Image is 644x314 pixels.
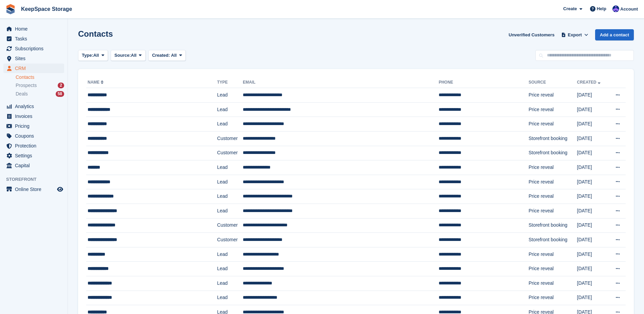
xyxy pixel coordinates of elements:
[577,189,608,204] td: [DATE]
[529,131,577,146] td: Storefront booking
[82,52,93,59] span: Type:
[3,121,64,131] a: menu
[6,176,68,183] span: Storefront
[577,146,608,160] td: [DATE]
[217,102,243,117] td: Lead
[217,77,243,88] th: Type
[439,77,529,88] th: Phone
[16,82,37,89] span: Prospects
[3,185,64,194] a: menu
[506,29,557,40] a: Unverified Customers
[3,161,64,170] a: menu
[529,204,577,218] td: Price reveal
[3,141,64,151] a: menu
[529,160,577,175] td: Price reveal
[15,161,56,170] span: Capital
[93,52,99,59] span: All
[15,121,56,131] span: Pricing
[16,91,28,97] span: Deals
[577,247,608,262] td: [DATE]
[217,218,243,233] td: Customer
[217,146,243,160] td: Customer
[3,151,64,160] a: menu
[58,83,64,88] div: 2
[577,218,608,233] td: [DATE]
[529,146,577,160] td: Storefront booking
[529,175,577,189] td: Price reveal
[3,44,64,53] a: menu
[56,91,64,97] div: 58
[217,204,243,218] td: Lead
[152,53,170,58] span: Created:
[3,54,64,63] a: menu
[114,52,131,59] span: Source:
[217,160,243,175] td: Lead
[16,74,64,81] a: Contacts
[111,50,146,61] button: Source: All
[529,117,577,132] td: Price reveal
[577,291,608,305] td: [DATE]
[577,80,602,85] a: Created
[15,34,56,43] span: Tasks
[577,117,608,132] td: [DATE]
[577,175,608,189] td: [DATE]
[15,111,56,121] span: Invoices
[78,50,108,61] button: Type: All
[577,262,608,276] td: [DATE]
[16,82,64,89] a: Prospects 2
[3,24,64,34] a: menu
[217,291,243,305] td: Lead
[217,262,243,276] td: Lead
[15,131,56,141] span: Coupons
[3,34,64,43] a: menu
[16,90,64,98] a: Deals 58
[560,29,590,40] button: Export
[15,44,56,53] span: Subscriptions
[612,5,619,12] img: Chloe Clark
[577,131,608,146] td: [DATE]
[15,64,56,73] span: CRM
[529,291,577,305] td: Price reveal
[529,102,577,117] td: Price reveal
[529,276,577,291] td: Price reveal
[577,102,608,117] td: [DATE]
[15,102,56,111] span: Analytics
[597,5,606,12] span: Help
[217,117,243,132] td: Lead
[243,77,439,88] th: Email
[88,80,105,85] a: Name
[3,111,64,121] a: menu
[217,276,243,291] td: Lead
[171,53,177,58] span: All
[56,185,64,193] a: Preview store
[217,88,243,103] td: Lead
[5,4,16,14] img: stora-icon-8386f47178a22dfd0bd8f6a31ec36ba5ce8667c1dd55bd0f319d3a0aa187defe.svg
[217,233,243,247] td: Customer
[529,262,577,276] td: Price reveal
[15,54,56,63] span: Sites
[3,102,64,111] a: menu
[3,131,64,141] a: menu
[529,233,577,247] td: Storefront booking
[78,29,113,38] h1: Contacts
[15,151,56,160] span: Settings
[217,131,243,146] td: Customer
[577,276,608,291] td: [DATE]
[529,218,577,233] td: Storefront booking
[620,6,638,13] span: Account
[148,50,186,61] button: Created: All
[3,64,64,73] a: menu
[217,189,243,204] td: Lead
[577,233,608,247] td: [DATE]
[529,77,577,88] th: Source
[217,247,243,262] td: Lead
[131,52,137,59] span: All
[529,247,577,262] td: Price reveal
[529,189,577,204] td: Price reveal
[15,141,56,151] span: Protection
[595,29,634,40] a: Add a contact
[577,160,608,175] td: [DATE]
[577,88,608,103] td: [DATE]
[15,24,56,34] span: Home
[529,88,577,103] td: Price reveal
